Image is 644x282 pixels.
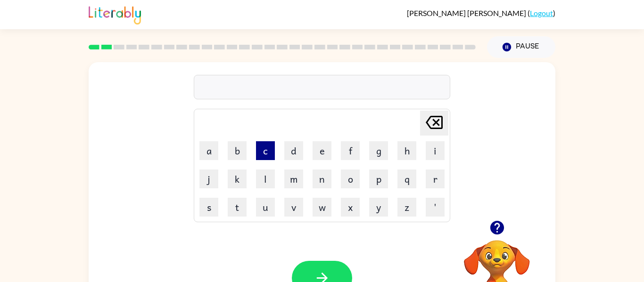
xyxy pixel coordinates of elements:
button: v [284,198,303,217]
button: d [284,141,303,160]
button: t [228,198,247,217]
button: e [313,141,331,160]
button: i [426,141,445,160]
button: x [341,198,360,217]
button: j [199,169,218,188]
div: ( ) [407,8,555,17]
button: ' [426,198,445,217]
button: g [369,141,388,160]
button: k [228,169,247,188]
button: l [256,169,275,188]
button: z [397,198,416,217]
button: o [341,169,360,188]
img: Literably [89,4,141,24]
button: a [199,141,218,160]
button: p [369,169,388,188]
button: w [313,198,331,217]
button: u [256,198,275,217]
button: n [313,169,331,188]
button: r [426,169,445,188]
button: y [369,198,388,217]
button: q [397,169,416,188]
button: Pause [487,36,555,58]
button: b [228,141,247,160]
button: f [341,141,360,160]
a: Logout [530,8,553,17]
span: [PERSON_NAME] [PERSON_NAME] [407,8,528,17]
button: c [256,141,275,160]
button: h [397,141,416,160]
button: m [284,169,303,188]
button: s [199,198,218,217]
